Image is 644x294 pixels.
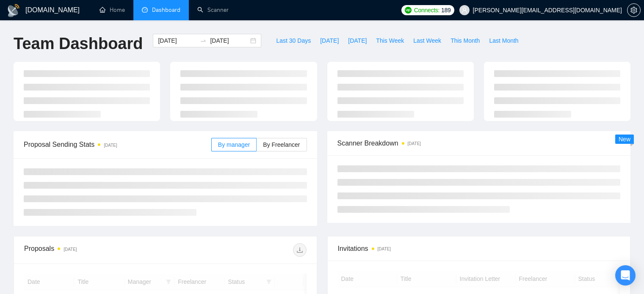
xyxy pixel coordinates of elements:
time: [DATE] [64,247,77,252]
span: Dashboard [152,6,180,14]
button: [DATE] [343,34,371,47]
span: user [462,7,467,13]
img: logo [7,4,20,17]
button: This Month [446,34,484,47]
img: upwork-logo.png [405,7,412,14]
time: [DATE] [408,141,421,146]
span: [DATE] [348,36,367,45]
h1: Team Dashboard [14,34,143,54]
span: Scanner Breakdown [337,138,621,148]
span: Last 30 Days [276,36,311,45]
span: By Freelancer [263,141,300,148]
button: [DATE] [315,34,343,47]
time: [DATE] [104,143,117,148]
span: swap-right [200,37,207,44]
span: to [200,37,207,44]
button: This Week [371,34,409,47]
button: Last Month [484,34,523,47]
div: Open Intercom Messenger [615,265,636,286]
span: 189 [441,5,451,15]
span: Invitations [338,243,620,254]
div: Proposals [24,243,165,257]
a: homeHome [100,6,125,14]
span: This Week [376,36,404,45]
span: Connects: [414,5,439,15]
span: By manager [218,141,250,148]
time: [DATE] [378,247,391,251]
span: New [619,136,630,143]
a: setting [627,7,641,14]
span: This Month [451,36,480,45]
span: [DATE] [320,36,339,45]
button: setting [627,3,641,17]
input: Start date [158,36,196,45]
button: Last 30 Days [271,34,315,47]
span: setting [627,7,640,14]
input: End date [210,36,249,45]
span: Last Week [413,36,441,45]
a: searchScanner [197,6,229,14]
button: Last Week [409,34,446,47]
span: Last Month [489,36,518,45]
span: dashboard [142,7,148,13]
span: Proposal Sending Stats [24,139,211,150]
